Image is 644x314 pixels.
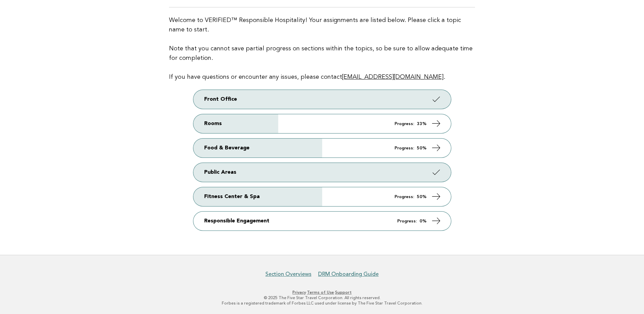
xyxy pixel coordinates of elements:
a: Public Areas [193,163,451,182]
a: Fitness Center & Spa Progress: 50% [193,187,451,206]
a: Front Office [193,90,451,109]
a: Rooms Progress: 33% [193,114,451,133]
strong: 33% [417,122,427,126]
a: Privacy [292,290,306,295]
strong: 0% [420,219,427,223]
p: Welcome to VERIFIED™ Responsible Hospitality! Your assignments are listed below. Please click a t... [169,16,475,82]
a: Terms of Use [307,290,334,295]
p: © 2025 The Five Star Travel Corporation. All rights reserved. [115,295,529,300]
a: Section Overviews [265,271,311,277]
a: Responsible Engagement Progress: 0% [193,212,451,231]
a: DRM Onboarding Guide [318,271,379,277]
em: Progress: [395,122,414,126]
strong: 50% [417,146,427,150]
a: Food & Beverage Progress: 50% [193,139,451,158]
a: Support [335,290,352,295]
em: Progress: [395,146,414,150]
p: · · [115,290,529,295]
em: Progress: [397,219,417,223]
a: [EMAIL_ADDRESS][DOMAIN_NAME] [342,74,444,80]
strong: 50% [417,195,427,199]
p: Forbes is a registered trademark of Forbes LLC used under license by The Five Star Travel Corpora... [115,300,529,306]
em: Progress: [395,195,414,199]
